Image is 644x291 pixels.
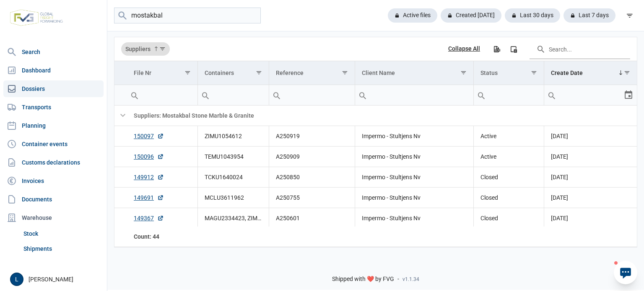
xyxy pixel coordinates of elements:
[3,191,104,208] a: Documents
[460,70,467,76] span: Show filter options for column 'Client Name'
[624,70,630,76] span: Show filter options for column 'Create Date'
[3,99,104,116] a: Transports
[474,61,544,85] td: Column Status
[544,61,637,85] td: Column Create Date
[355,61,473,85] td: Column Client Name
[269,61,355,85] td: Column Reference
[197,208,269,229] td: MAGU2334423, ZIMU1378139
[134,173,164,181] a: 149912
[269,208,355,229] td: A250601
[134,132,164,140] a: 150097
[397,276,399,283] span: -
[197,147,269,167] td: TEMU1043954
[474,147,544,167] td: Active
[474,126,544,147] td: Active
[198,85,213,105] div: Search box
[20,241,104,256] a: Shipments
[355,126,473,147] td: Impermo - Stultjens Nv
[3,62,104,79] a: Dashboard
[530,39,630,59] input: Search in the data grid
[3,80,104,97] a: Dossiers
[269,85,355,106] td: Filter cell
[551,133,568,139] span: [DATE]
[269,167,355,188] td: A250850
[3,136,104,152] a: Container events
[256,70,262,76] span: Show filter options for column 'Containers'
[474,208,544,229] td: Closed
[197,126,269,147] td: ZIMU1054612
[563,8,615,23] div: Last 7 days
[127,85,197,105] input: Filter cell
[474,167,544,188] td: Closed
[159,46,166,52] span: Show filter options for column 'Suppliers'
[269,85,355,105] input: Filter cell
[544,85,637,106] td: Filter cell
[269,85,284,105] div: Search box
[198,85,269,105] input: Filter cell
[3,117,104,134] a: Planning
[197,167,269,188] td: TCKU1640024
[197,188,269,208] td: MCLU3611962
[441,8,501,23] div: Created [DATE]
[531,70,537,76] span: Show filter options for column 'Status'
[474,188,544,208] td: Closed
[10,273,102,286] div: [PERSON_NAME]
[134,152,164,161] a: 150096
[355,85,370,105] div: Search box
[134,193,164,202] a: 149691
[355,167,473,188] td: Impermo - Stultjens Nv
[505,8,560,23] div: Last 30 days
[269,147,355,167] td: A250909
[332,276,394,283] span: Shipped with ❤️ by FVG
[388,8,437,23] div: Active files
[480,70,498,76] div: Status
[3,209,104,226] div: Warehouse
[544,85,623,105] input: Filter cell
[121,37,630,61] div: Data grid toolbar
[184,70,191,76] span: Show filter options for column 'File Nr'
[7,6,66,29] img: FVG - Global freight forwarding
[197,61,269,85] td: Column Containers
[474,85,489,105] div: Search box
[551,174,568,180] span: [DATE]
[544,85,559,105] div: Search box
[269,188,355,208] td: A250755
[3,154,104,171] a: Customs declarations
[134,232,191,241] div: File Nr Count: 44
[134,70,151,76] div: File Nr
[551,153,568,160] span: [DATE]
[20,226,104,241] a: Stock
[3,44,104,60] a: Search
[623,85,634,105] div: Select
[276,70,304,76] div: Reference
[134,214,164,222] a: 149367
[355,147,473,167] td: Impermo - Stultjens Nv
[448,45,480,53] div: Collapse All
[114,37,637,247] div: Data grid with 45 rows and 7 columns
[355,188,473,208] td: Impermo - Stultjens Nv
[474,85,544,105] input: Filter cell
[355,85,473,105] input: Filter cell
[362,70,395,76] div: Client Name
[114,8,261,24] input: Search dossiers
[355,208,473,229] td: Impermo - Stultjens Nv
[10,273,23,286] button: L
[342,70,348,76] span: Show filter options for column 'Reference'
[114,106,127,126] td: Collapse
[489,41,504,57] div: Export all data to Excel
[551,194,568,201] span: [DATE]
[127,106,637,126] td: Suppliers: Mostakbal Stone Marble & Granite
[551,70,583,76] div: Create Date
[121,42,170,56] div: Suppliers
[3,173,104,189] a: Invoices
[269,126,355,147] td: A250919
[622,8,637,23] div: filter
[127,85,142,105] div: Search box
[205,70,234,76] div: Containers
[551,215,568,221] span: [DATE]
